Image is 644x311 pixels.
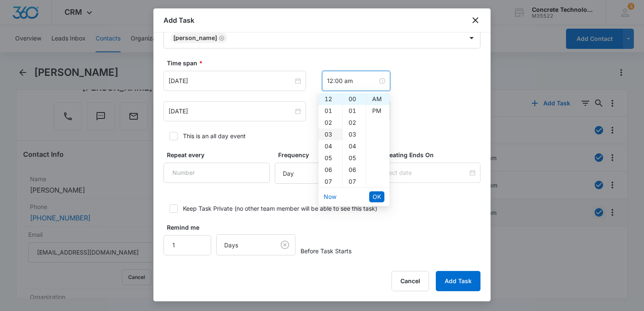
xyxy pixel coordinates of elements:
div: 00 [343,93,366,105]
span: Before Task Starts [301,247,352,255]
label: Repeating Ends On [378,150,484,159]
label: Frequency [278,150,373,159]
button: OK [369,191,384,202]
div: Keep Task Private (no other team member will be able to see this task) [183,204,377,213]
div: 03 [343,129,366,140]
button: Add Task [436,271,480,291]
div: This is an all day event [183,131,246,140]
div: 02 [343,117,366,129]
div: 07 [343,176,366,188]
button: Cancel [392,271,429,291]
div: [PERSON_NAME] [173,35,217,41]
div: 04 [343,140,366,152]
div: 03 [319,129,342,140]
div: 01 [319,105,342,117]
input: Number [164,163,270,183]
input: Sep 5, 2025 [169,76,293,86]
label: Remind me [167,223,215,232]
div: 02 [319,117,342,129]
input: Sep 5, 2025 [169,107,293,116]
label: Repeat every [167,150,273,159]
span: OK [373,192,381,201]
div: PM [366,105,389,117]
div: AM [366,93,389,105]
input: Number [164,235,211,255]
div: 06 [319,164,342,176]
div: Remove Larry Cutsinger [217,35,225,41]
div: 05 [319,152,342,164]
button: Clear [278,238,292,252]
input: 12:00 am [327,76,378,86]
div: 05 [343,152,366,164]
div: 06 [343,164,366,176]
input: Select date [380,168,468,177]
h1: Add Task [164,15,194,25]
label: Time span [167,59,484,67]
div: 12 [319,93,342,105]
button: close [470,15,480,25]
div: 07 [319,176,342,188]
div: 01 [343,105,366,117]
a: Now [324,193,336,200]
div: 04 [319,140,342,152]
